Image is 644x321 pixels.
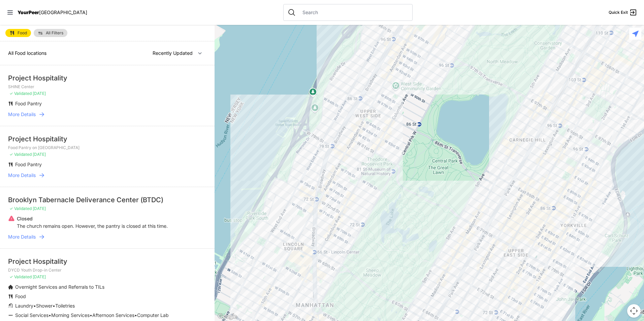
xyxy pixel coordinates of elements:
[39,9,87,15] span: [GEOGRAPHIC_DATA]
[8,195,206,205] div: Brooklyn Tabernacle Deliverance Center (BTDC)
[49,312,51,318] span: •
[15,312,49,318] span: Social Services
[9,152,32,157] span: ✓ Validated
[8,111,206,118] a: More Details
[8,234,206,240] a: More Details
[8,257,206,266] div: Project Hospitality
[216,312,238,321] img: Google
[18,10,87,14] a: YourPeer[GEOGRAPHIC_DATA]
[15,101,42,106] span: Food Pantry
[15,293,26,299] span: Food
[8,134,206,144] div: Project Hospitality
[137,312,169,318] span: Computer Lab
[627,304,641,318] button: Map camera controls
[17,223,168,229] p: The church remains open. However, the pantry is closed at this time.
[33,303,36,309] span: •
[8,172,36,179] span: More Details
[17,215,168,222] p: Closed
[216,312,238,321] a: Open this area in Google Maps (opens a new window)
[8,111,36,118] span: More Details
[15,303,33,309] span: Laundry
[51,312,90,318] span: Morning Services
[46,31,63,35] span: All Filters
[9,274,32,279] span: ✓ Validated
[8,73,206,83] div: Project Hospitality
[8,172,206,179] a: More Details
[90,312,92,318] span: •
[298,9,408,16] input: Search
[8,267,206,273] p: DYCD Youth Drop-in Center
[15,284,104,290] span: Overnight Services and Referrals to TILs
[8,145,206,150] p: Food Pantry on [GEOGRAPHIC_DATA]
[55,303,75,309] span: Toiletries
[36,303,53,309] span: Shower
[15,162,42,167] span: Food Pantry
[5,29,31,37] a: Food
[609,8,637,16] a: Quick Exit
[8,50,46,56] span: All Food locations
[9,91,32,96] span: ✓ Validated
[8,234,36,240] span: More Details
[92,312,134,318] span: Afternoon Services
[134,312,137,318] span: •
[609,10,628,15] span: Quick Exit
[33,206,46,211] span: [DATE]
[33,274,46,279] span: [DATE]
[8,84,206,90] p: SHINE Center
[53,303,55,309] span: •
[34,29,67,37] a: All Filters
[18,9,39,15] span: YourPeer
[33,91,46,96] span: [DATE]
[9,206,32,211] span: ✓ Validated
[18,31,27,35] span: Food
[33,152,46,157] span: [DATE]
